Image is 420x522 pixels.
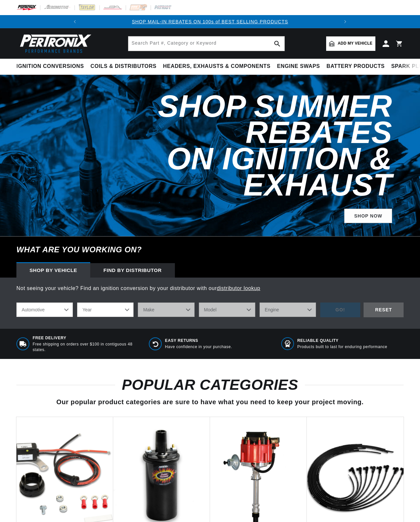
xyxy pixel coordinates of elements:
input: Search Part #, Category or Keyword [128,36,284,51]
div: Find by Distributor [90,263,175,278]
button: Translation missing: en.sections.announcements.previous_announcement [68,15,81,28]
select: Engine [260,303,316,317]
select: Year [77,303,134,317]
summary: Battery Products [323,59,388,74]
button: search button [270,36,284,51]
summary: Ignition Conversions [16,59,87,74]
a: distributor lookup [217,285,261,291]
select: Model [199,303,255,317]
a: SHOP NOW [344,209,392,223]
select: Ride Type [16,303,73,317]
p: Products built to last for enduring performance [297,344,387,350]
span: Free Delivery [33,335,139,341]
div: RESET [364,303,404,317]
a: Add my vehicle [326,36,375,51]
p: Free shipping on orders over $100 in contiguous 48 states. [33,342,139,353]
span: Battery Products [326,63,385,70]
span: Our popular product categories are sure to have what you need to keep your project moving. [56,398,364,406]
span: Coils & Distributors [91,63,157,70]
div: 1 of 2 [81,18,339,25]
h2: POPULAR CATEGORIES [16,379,404,391]
div: Announcement [81,18,339,25]
span: RELIABLE QUALITY [297,338,387,344]
span: Easy Returns [165,338,232,344]
span: Add my vehicle [338,40,372,47]
img: Pertronix [16,32,92,55]
span: Headers, Exhausts & Components [163,63,270,70]
h2: Shop Summer Rebates on Ignition & Exhaust [112,93,392,198]
p: Have confidence in your purchase. [165,344,232,350]
span: Ignition Conversions [16,63,84,70]
div: Shop by vehicle [16,263,90,278]
button: Translation missing: en.sections.announcements.next_announcement [339,15,352,28]
span: Engine Swaps [277,63,320,70]
p: Not seeing your vehicle? Find an ignition conversion by your distributor with our [16,284,404,293]
a: SHOP MAIL-IN REBATES ON 100s of BEST SELLING PRODUCTS [132,19,288,24]
summary: Headers, Exhausts & Components [160,59,274,74]
select: Make [138,303,194,317]
summary: Engine Swaps [274,59,323,74]
summary: Coils & Distributors [87,59,160,74]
